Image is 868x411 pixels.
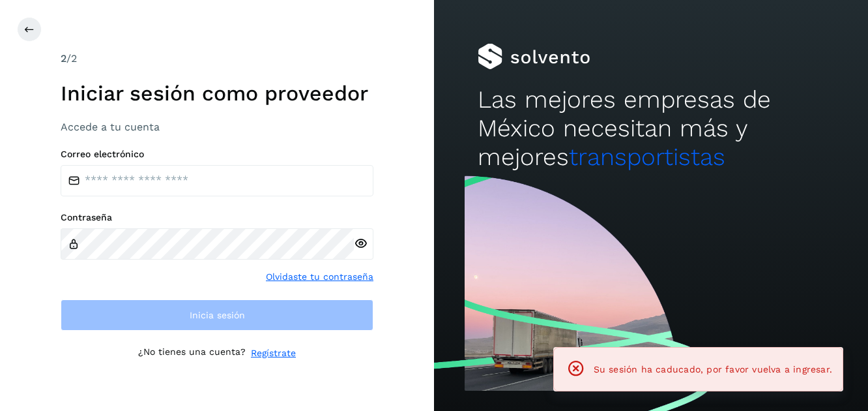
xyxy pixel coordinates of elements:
[61,81,373,106] h1: Iniciar sesión como proveedor
[266,270,373,284] a: Olvidaste tu contraseña
[478,85,825,172] h2: Las mejores empresas de México necesitan más y mejores
[61,149,373,160] label: Correo electrónico
[61,52,66,65] span: 2
[594,364,832,374] span: Su sesión ha caducado, por favor vuelva a ingresar.
[569,143,725,171] span: transportistas
[61,299,373,331] button: Inicia sesión
[138,346,246,360] p: ¿No tienes una cuenta?
[190,311,245,320] span: Inicia sesión
[61,212,373,223] label: Contraseña
[251,346,296,360] a: Regístrate
[61,121,373,133] h3: Accede a tu cuenta
[61,51,373,67] div: /2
